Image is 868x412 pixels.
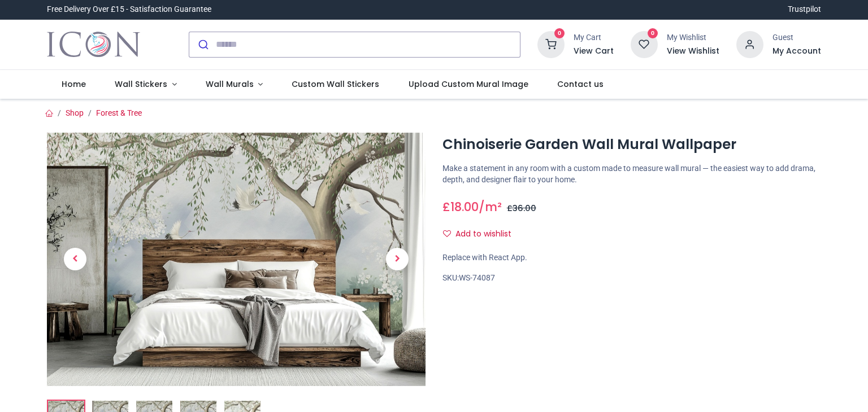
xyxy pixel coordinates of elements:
[206,78,254,90] span: Wall Murals
[557,78,604,90] span: Contact us
[115,78,167,90] span: Wall Stickers
[100,70,191,99] a: Wall Stickers
[648,28,658,39] sup: 0
[442,273,821,284] div: SKU:
[191,70,277,99] a: Wall Murals
[772,46,821,57] a: My Account
[409,78,528,90] span: Upload Custom Mural Image
[47,133,426,386] img: Chinoiserie Garden Wall Mural Wallpaper
[479,199,502,215] span: /m²
[574,46,614,57] a: View Cart
[554,28,565,39] sup: 0
[442,252,821,264] div: Replace with React App.
[442,163,821,185] p: Make a statement in any room with a custom made to measure wall mural — the easiest way to add dr...
[96,108,142,117] a: Forest & Tree
[62,78,86,90] span: Home
[47,170,103,348] a: Previous
[66,108,84,117] a: Shop
[459,273,495,282] span: WS-74087
[788,4,821,15] a: Trustpilot
[443,230,451,238] i: Add to wishlist
[450,199,479,215] span: 18.00
[631,39,658,48] a: 0
[513,203,536,214] span: 36.00
[369,170,426,348] a: Next
[772,32,821,43] div: Guest
[386,248,409,270] span: Next
[667,32,719,43] div: My Wishlist
[189,32,216,57] button: Submit
[292,78,379,90] span: Custom Wall Stickers
[537,39,565,48] a: 0
[507,203,536,214] span: £
[442,135,821,154] h1: Chinoiserie Garden Wall Mural Wallpaper
[64,248,86,270] span: Previous
[47,4,211,15] div: Free Delivery Over £15 - Satisfaction Guarantee
[574,32,614,43] div: My Cart
[442,225,521,244] button: Add to wishlistAdd to wishlist
[47,29,140,60] img: Icon Wall Stickers
[442,199,479,215] span: £
[667,46,719,57] a: View Wishlist
[47,29,140,60] a: Logo of Icon Wall Stickers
